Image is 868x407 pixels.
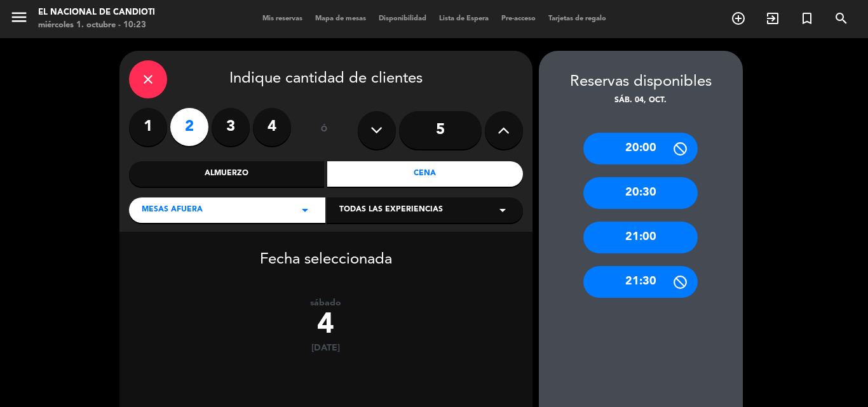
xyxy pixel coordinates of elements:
div: 21:30 [583,266,698,298]
div: Indique cantidad de clientes [129,60,523,98]
div: ó [304,108,345,152]
span: Todas las experiencias [339,204,443,217]
i: arrow_drop_down [297,203,313,218]
i: menu [10,8,29,27]
i: exit_to_app [765,11,780,26]
i: add_circle_outline [731,11,746,26]
div: Cena [327,161,523,187]
span: MESAS AFUERA [142,204,203,217]
div: sáb. 04, oct. [539,95,743,107]
i: close [140,72,156,87]
label: 3 [212,108,250,146]
div: 4 [119,309,532,343]
span: Pre-acceso [495,15,542,22]
span: Mapa de mesas [309,15,372,22]
div: sábado [119,298,532,309]
div: Almuerzo [129,161,325,187]
span: Tarjetas de regalo [542,15,613,22]
button: menu [10,8,29,31]
div: Reservas disponibles [539,70,743,95]
label: 4 [253,108,291,146]
div: 21:00 [583,222,698,253]
span: Disponibilidad [372,15,433,22]
div: El Nacional de Candioti [38,6,155,19]
div: [DATE] [119,343,532,354]
label: 2 [170,108,208,146]
i: turned_in_not [799,11,815,26]
i: arrow_drop_down [495,203,510,218]
span: Lista de Espera [433,15,495,22]
label: 1 [129,108,167,146]
div: Fecha seleccionada [119,232,532,272]
span: Mis reservas [256,15,309,22]
div: 20:30 [583,177,698,209]
i: search [834,11,849,26]
div: 20:00 [583,133,698,164]
div: miércoles 1. octubre - 10:23 [38,19,155,32]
